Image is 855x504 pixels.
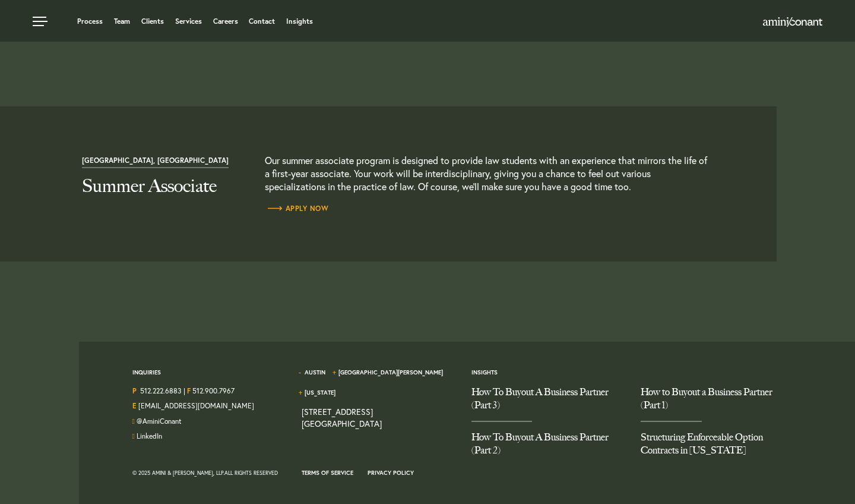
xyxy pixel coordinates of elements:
[175,18,202,25] a: Services
[141,18,164,25] a: Clients
[140,386,182,395] a: Call us at 5122226883
[183,386,185,398] span: |
[137,417,182,426] a: Follow us on Twitter
[137,431,162,440] a: Join us on LinkedIn
[305,389,335,396] a: [US_STATE]
[641,386,793,421] a: How to Buyout a Business Partner (Part 1)
[471,422,623,466] a: How To Buyout A Business Partner (Part 2)
[192,386,235,395] a: 512.900.7967
[265,202,329,214] a: Apply Now
[138,401,254,410] a: Email Us
[763,18,822,27] a: Home
[471,368,498,376] a: Insights
[114,18,130,25] a: Team
[77,18,103,25] a: Process
[187,386,191,395] strong: F
[82,157,229,168] span: [GEOGRAPHIC_DATA], [GEOGRAPHIC_DATA]
[132,386,137,395] strong: P
[763,17,822,27] img: Amini & Conant
[132,401,137,410] strong: E
[265,205,329,212] span: Apply Now
[641,422,793,466] a: Structuring Enforceable Option Contracts in Texas
[132,466,284,480] div: © 2025 Amini & [PERSON_NAME], LLP. All Rights Reserved
[471,386,623,421] a: How To Buyout A Business Partner (Part 3)
[213,18,238,25] a: Careers
[82,177,256,195] h2: Summer Associate
[302,406,382,429] a: View on map
[249,18,275,25] a: Contact
[305,368,325,376] a: Austin
[302,469,353,477] a: Terms of Service
[286,18,313,25] a: Insights
[368,469,414,477] a: Privacy Policy
[265,154,712,193] p: Our summer associate program is designed to provide law students with an experience that mirrors ...
[132,368,161,386] span: Inquiries
[338,368,443,376] a: [GEOGRAPHIC_DATA][PERSON_NAME]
